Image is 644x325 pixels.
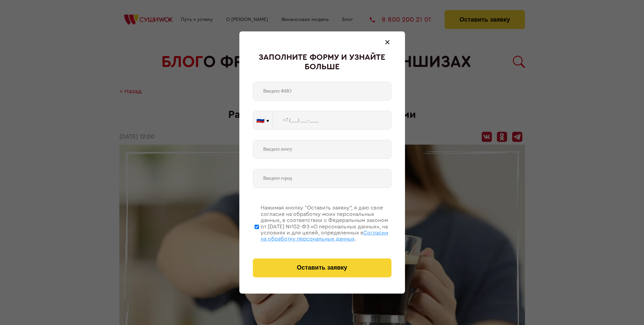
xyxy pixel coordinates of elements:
button: 🇷🇺 [253,111,272,129]
input: Введите почту [253,140,391,159]
span: Согласии на обработку персональных данных [261,230,388,242]
input: Введите город [253,169,391,188]
input: +7 (___) ___-____ [273,111,391,130]
div: Заполните форму и узнайте больше [253,53,391,72]
input: Введите ФИО [253,82,391,101]
div: Нажимая кнопку “Оставить заявку”, я даю свое согласие на обработку моих персональных данных, в со... [261,205,391,242]
button: Оставить заявку [253,258,391,277]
